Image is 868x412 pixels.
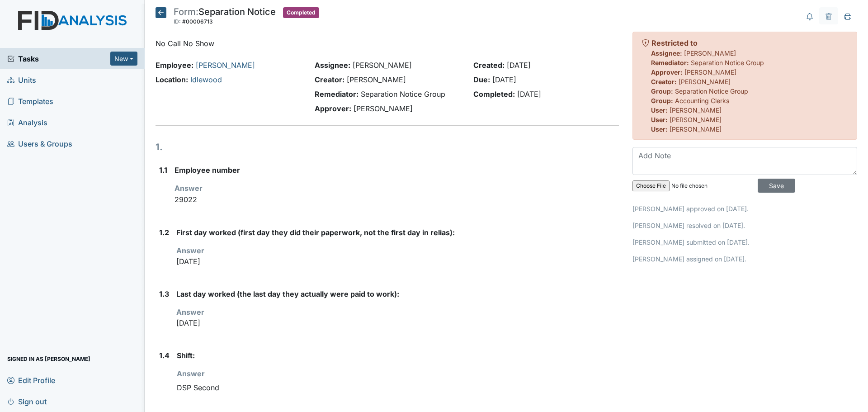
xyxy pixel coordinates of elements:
[675,97,729,104] span: Accounting Clerks
[7,73,36,87] span: Units
[651,49,682,57] strong: Assignee:
[315,104,351,113] strong: Approver:
[632,237,857,247] p: [PERSON_NAME] submitted on [DATE].
[632,254,857,264] p: [PERSON_NAME] assigned on [DATE].
[174,6,198,17] span: Form:
[7,137,72,151] span: Users & Groups
[176,289,399,299] label: Last day worked (the last day they actually were paid to work):
[315,61,350,70] strong: Assignee:
[182,18,213,25] span: #00006713
[651,106,668,114] strong: User:
[651,125,668,133] strong: User:
[159,289,169,299] label: 1.3
[473,61,505,70] strong: Created:
[758,179,795,193] input: Save
[159,227,169,238] label: 1.2
[691,59,764,66] span: Separation Notice Group
[174,18,181,25] span: ID:
[7,352,90,366] span: Signed in as [PERSON_NAME]
[156,75,188,84] strong: Location:
[670,125,722,133] span: [PERSON_NAME]
[176,308,204,317] strong: Answer
[684,68,736,76] span: [PERSON_NAME]
[670,106,722,114] span: [PERSON_NAME]
[174,7,276,27] div: Separation Notice
[177,350,195,361] label: Shift:
[492,75,516,84] span: [DATE]
[361,90,445,99] span: Separation Notice Group
[176,227,455,238] label: First day worked (first day they did their paperwork, not the first day in relias):
[675,87,748,95] span: Separation Notice Group
[315,75,344,84] strong: Creator:
[7,94,53,108] span: Templates
[651,78,677,85] strong: Creator:
[473,90,515,99] strong: Completed:
[632,204,857,213] p: [PERSON_NAME] approved on [DATE].
[190,75,222,84] a: Idlewood
[7,394,47,408] span: Sign out
[196,61,255,70] a: [PERSON_NAME]
[354,104,413,113] span: [PERSON_NAME]
[651,59,689,66] strong: Remediator:
[517,90,541,99] span: [DATE]
[651,38,698,47] strong: Restricted to
[283,7,319,18] span: Completed
[156,38,619,49] p: No Call No Show
[159,165,167,175] label: 1.1
[175,165,240,175] label: Employee number
[7,115,47,129] span: Analysis
[176,246,204,255] strong: Answer
[679,78,731,85] span: [PERSON_NAME]
[156,61,193,70] strong: Employee:
[651,97,673,104] strong: Group:
[651,68,683,76] strong: Approver:
[473,75,490,84] strong: Due:
[7,53,110,64] a: Tasks
[347,75,406,84] span: [PERSON_NAME]
[684,49,736,57] span: [PERSON_NAME]
[651,87,673,95] strong: Group:
[177,369,205,378] strong: Answer
[651,116,668,123] strong: User:
[7,373,55,387] span: Edit Profile
[175,184,203,193] strong: Answer
[176,317,619,328] p: [DATE]
[315,90,359,99] strong: Remediator:
[632,221,857,230] p: [PERSON_NAME] resolved on [DATE].
[156,140,619,154] h1: 1.
[176,256,619,267] p: [DATE]
[507,61,531,70] span: [DATE]
[159,350,170,361] label: 1.4
[670,116,722,123] span: [PERSON_NAME]
[353,61,412,70] span: [PERSON_NAME]
[110,52,137,66] button: New
[177,379,619,396] div: DSP Second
